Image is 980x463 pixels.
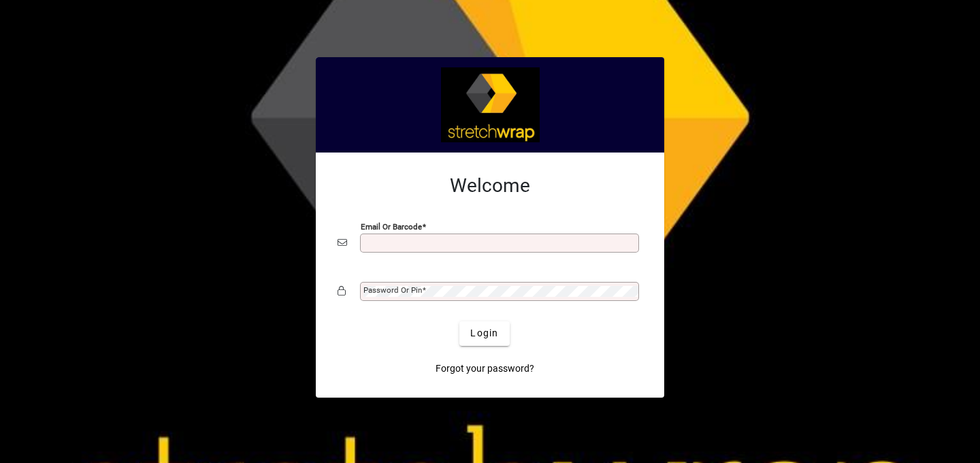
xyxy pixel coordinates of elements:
mat-label: Password or Pin [363,285,422,295]
span: Forgot your password? [436,362,534,376]
button: Login [459,321,509,346]
span: Login [470,326,498,340]
mat-label: Email or Barcode [361,221,422,231]
a: Forgot your password? [430,357,540,381]
h2: Welcome [338,174,642,197]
